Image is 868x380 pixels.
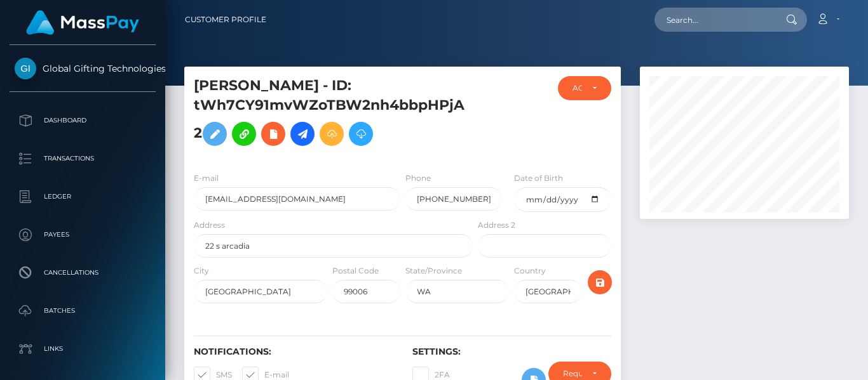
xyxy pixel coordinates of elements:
a: Links [10,333,156,365]
label: State/Province [405,265,462,277]
p: Transactions [15,149,151,168]
h5: [PERSON_NAME] - ID: tWh7CY91mvWZoTBW2nh4bbpHPjA2 [194,76,466,152]
img: Global Gifting Technologies Inc [15,58,36,79]
p: Dashboard [15,111,151,130]
a: Dashboard [10,105,156,136]
p: Payees [15,225,151,244]
a: Ledger [10,181,156,213]
div: Require ID/Selfie Verification [563,369,582,379]
label: Phone [405,173,431,184]
h6: Settings: [412,346,612,357]
label: City [194,265,209,277]
p: Cancellations [15,263,151,282]
h6: Notifications: [194,346,393,357]
label: Address [194,219,225,231]
p: Batches [15,301,151,320]
p: Ledger [15,187,151,206]
input: Search... [654,8,774,32]
a: Customer Profile [185,6,266,33]
a: Transactions [10,143,156,174]
p: Links [15,339,151,358]
label: E-mail [194,173,219,184]
label: Postal Code [332,265,379,277]
button: ACTIVE [558,76,612,100]
label: Date of Birth [514,173,563,184]
label: Country [514,265,546,277]
span: Global Gifting Technologies Inc [10,63,156,74]
a: Cancellations [10,257,156,289]
img: MassPay Logo [26,10,139,35]
a: Initiate Payout [290,122,315,146]
label: Address 2 [478,219,515,231]
a: Payees [10,219,156,251]
div: ACTIVE [573,83,583,93]
a: Batches [10,295,156,327]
